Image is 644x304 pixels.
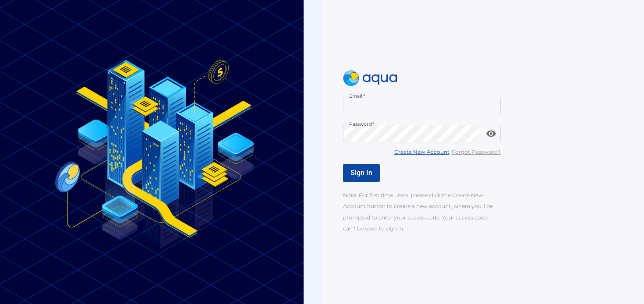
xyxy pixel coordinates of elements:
u: Forgot Password? [452,148,501,155]
span: Note: For first time users, please click the Create New Account button to create a new account, w... [343,192,493,231]
span: Sign In [350,169,372,177]
label: Password [349,121,374,127]
button: Sign In [343,164,380,182]
button: toggle password visibility [482,125,500,142]
u: Create New Account [394,148,449,155]
img: logo [343,71,397,86]
label: Email [349,93,365,99]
